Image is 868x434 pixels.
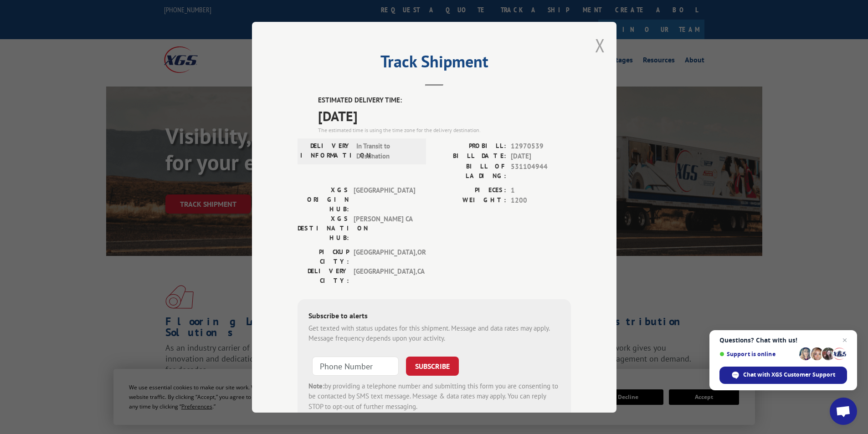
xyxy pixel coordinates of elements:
[511,161,571,180] span: 531104944
[434,195,506,206] label: WEIGHT:
[434,185,506,195] label: PIECES:
[511,141,571,151] span: 12970539
[356,141,418,161] span: In Transit to Destination
[434,161,506,180] label: BILL OF LADING:
[511,195,571,206] span: 1200
[354,247,415,266] span: [GEOGRAPHIC_DATA] , OR
[298,185,349,214] label: XGS ORIGIN HUB:
[298,247,349,266] label: PICKUP CITY:
[318,105,571,126] span: [DATE]
[308,310,560,323] div: Subscribe to alerts
[719,351,796,357] span: Support is online
[595,33,605,57] button: Close modal
[839,335,850,346] span: Close chat
[312,356,399,375] input: Phone Number
[434,151,506,162] label: BILL DATE:
[354,266,415,285] span: [GEOGRAPHIC_DATA] , CA
[719,337,847,344] span: Questions? Chat with us!
[354,214,415,242] span: [PERSON_NAME] CA
[743,371,835,379] span: Chat with XGS Customer Support
[298,55,571,72] h2: Track Shipment
[830,398,857,425] div: Open chat
[511,185,571,195] span: 1
[298,214,349,242] label: XGS DESTINATION HUB:
[308,381,560,412] div: by providing a telephone number and submitting this form you are consenting to be contacted by SM...
[308,323,560,343] div: Get texted with status updates for this shipment. Message and data rates may apply. Message frequ...
[354,185,415,214] span: [GEOGRAPHIC_DATA]
[318,95,571,106] label: ESTIMATED DELIVERY TIME:
[298,266,349,285] label: DELIVERY CITY:
[406,356,459,375] button: SUBSCRIBE
[511,151,571,162] span: [DATE]
[318,126,571,134] div: The estimated time is using the time zone for the delivery destination.
[308,381,324,390] strong: Note:
[434,141,506,151] label: PROBILL:
[719,367,847,384] div: Chat with XGS Customer Support
[300,141,352,161] label: DELIVERY INFORMATION:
